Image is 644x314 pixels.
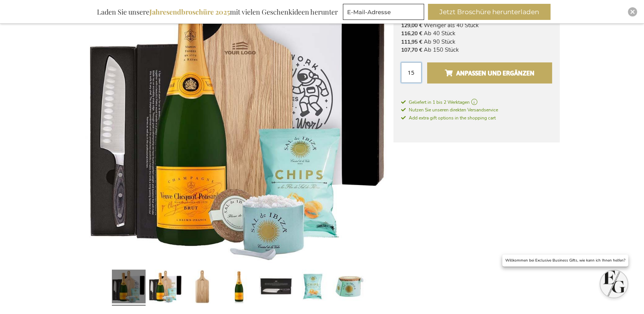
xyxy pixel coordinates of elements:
[401,38,422,46] span: 111,95 €
[401,114,552,122] a: Add extra gift options in the shopping cart
[428,4,551,20] button: Jetzt Broschüre herunterladen
[401,99,552,106] a: Geliefert in 1 bis 2 Werktagen
[401,115,496,121] span: Add extra gift options in the shopping cart
[401,30,422,37] span: 116,20 €
[333,267,366,309] a: Luxury Culinary Gift Box
[149,7,230,16] b: Jahresendbroschüre 2025
[427,62,552,83] button: Anpassen und ergänzen
[401,106,552,114] a: Nutzen Sie unseren direkten Versandservice
[296,267,329,309] a: Luxury Culinary Gift Box
[259,267,293,309] a: Luxury Culinary Gift Box
[112,267,146,309] a: Luxury Culinary Gift Box
[222,267,256,309] a: Luxury Culinary Gift Box
[401,46,422,54] span: 107,70 €
[343,4,426,22] form: marketing offers and promotions
[185,267,219,309] a: Luxuriöse Kulinarische Geschenkbox
[628,7,637,16] div: Close
[343,4,424,20] input: E-Mail-Adresse
[149,267,182,309] a: Luxury Culinary Gift Box
[401,38,552,46] li: Ab 90 Stück
[630,10,635,14] img: Close
[445,67,534,79] span: Anpassen und ergänzen
[401,46,552,54] li: Ab 150 Stück
[401,21,552,29] li: Weniger als 40 Stück
[401,29,552,38] li: Ab 40 Stück
[401,22,422,29] span: 129,00 €
[401,107,498,113] span: Nutzen Sie unseren direkten Versandservice
[401,62,421,83] input: Menge
[93,4,341,20] div: Laden Sie unsere mit vielen Geschenkideen herunter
